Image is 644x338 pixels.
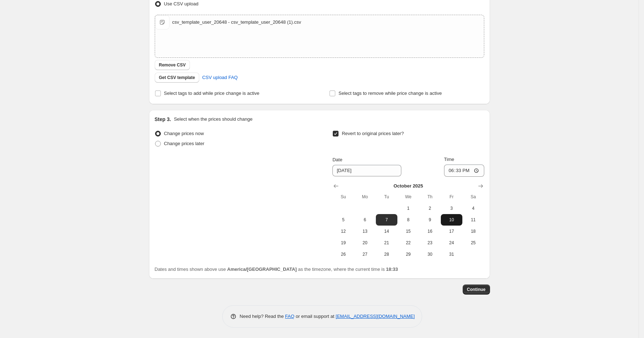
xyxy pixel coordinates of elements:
span: 11 [465,217,481,223]
button: Get CSV template [155,73,200,83]
th: Wednesday [397,191,419,203]
span: Use CSV upload [164,1,199,6]
button: Thursday October 16 2025 [419,226,440,237]
button: Thursday October 9 2025 [419,214,440,226]
span: 8 [400,217,416,223]
button: Sunday October 26 2025 [332,249,354,260]
span: 22 [400,240,416,246]
th: Friday [441,191,462,203]
button: Sunday October 12 2025 [332,226,354,237]
th: Tuesday [376,191,397,203]
span: Change prices now [164,131,204,136]
span: Sa [465,194,481,200]
button: Remove CSV [155,60,190,70]
th: Sunday [332,191,354,203]
button: Wednesday October 8 2025 [397,214,419,226]
h2: Step 3. [155,116,171,123]
button: Tuesday October 7 2025 [376,214,397,226]
span: 17 [444,228,459,234]
span: 30 [422,251,438,257]
span: Revert to original prices later? [342,131,404,136]
span: Th [422,194,438,200]
span: 25 [465,240,481,246]
span: 14 [379,228,395,234]
span: 28 [379,251,395,257]
span: 3 [444,205,459,211]
button: Monday October 6 2025 [354,214,376,226]
span: 18 [465,228,481,234]
input: 12:00 [444,165,484,177]
span: 21 [379,240,395,246]
span: Get CSV template [159,75,195,80]
b: 18:33 [386,267,398,272]
button: Monday October 27 2025 [354,249,376,260]
p: Select when the prices should change [174,116,252,123]
button: Saturday October 11 2025 [462,214,484,226]
a: [EMAIL_ADDRESS][DOMAIN_NAME] [336,314,415,319]
button: Wednesday October 15 2025 [397,226,419,237]
a: CSV upload FAQ [198,72,242,83]
button: Show next month, November 2025 [476,181,486,191]
b: America/[GEOGRAPHIC_DATA] [227,267,297,272]
button: Friday October 10 2025 [441,214,462,226]
button: Saturday October 25 2025 [462,237,484,249]
button: Friday October 24 2025 [441,237,462,249]
span: We [400,194,416,200]
span: 27 [357,251,373,257]
span: 16 [422,228,438,234]
span: CSV upload FAQ [202,74,238,81]
button: Tuesday October 21 2025 [376,237,397,249]
span: 9 [422,217,438,223]
button: Show previous month, September 2025 [331,181,341,191]
button: Friday October 3 2025 [441,203,462,214]
th: Saturday [462,191,484,203]
span: Tu [379,194,395,200]
button: Wednesday October 29 2025 [397,249,419,260]
button: Thursday October 30 2025 [419,249,440,260]
input: 9/30/2025 [332,165,401,176]
span: Su [335,194,351,200]
span: 10 [444,217,459,223]
span: or email support at [294,314,336,319]
span: Continue [467,287,486,292]
button: Tuesday October 28 2025 [376,249,397,260]
a: FAQ [285,314,294,319]
button: Wednesday October 22 2025 [397,237,419,249]
button: Friday October 31 2025 [441,249,462,260]
span: 23 [422,240,438,246]
button: Saturday October 18 2025 [462,226,484,237]
span: 24 [444,240,459,246]
button: Thursday October 2 2025 [419,203,440,214]
button: Monday October 20 2025 [354,237,376,249]
span: 13 [357,228,373,234]
button: Sunday October 5 2025 [332,214,354,226]
span: Fr [444,194,459,200]
span: Time [444,157,454,162]
span: Date [332,157,342,162]
span: 29 [400,251,416,257]
span: Select tags to remove while price change is active [339,91,442,96]
span: 7 [379,217,395,223]
button: Continue [463,284,490,295]
span: Dates and times shown above use as the timezone, where the current time is [155,267,398,272]
button: Wednesday October 1 2025 [397,203,419,214]
span: 2 [422,205,438,211]
span: 5 [335,217,351,223]
button: Monday October 13 2025 [354,226,376,237]
span: 12 [335,228,351,234]
th: Monday [354,191,376,203]
span: Remove CSV [159,62,186,68]
span: 20 [357,240,373,246]
button: Thursday October 23 2025 [419,237,440,249]
span: Select tags to add while price change is active [164,91,260,96]
th: Thursday [419,191,440,203]
span: 4 [465,205,481,211]
span: 1 [400,205,416,211]
span: 31 [444,251,459,257]
span: 15 [400,228,416,234]
span: 26 [335,251,351,257]
span: 6 [357,217,373,223]
span: 19 [335,240,351,246]
span: Need help? Read the [240,314,285,319]
button: Saturday October 4 2025 [462,203,484,214]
